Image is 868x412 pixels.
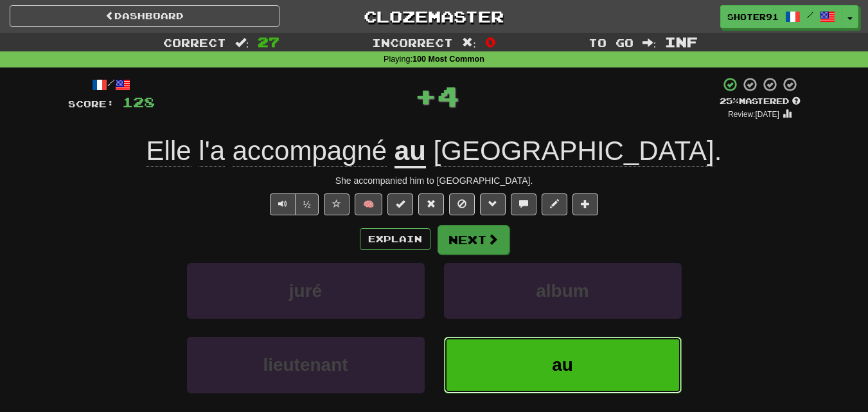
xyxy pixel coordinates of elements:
[426,136,722,166] span: .
[418,193,444,215] button: Reset to 0% Mastered (alt+r)
[438,225,509,255] button: Next
[414,76,437,115] span: +
[480,193,506,215] button: Grammar (alt+g)
[163,36,226,49] span: Correct
[258,34,279,49] span: 27
[263,355,348,375] span: lieutenant
[146,136,191,166] span: Elle
[720,96,801,107] div: Mastered
[355,193,382,215] button: 🧠
[449,193,475,215] button: Ignore sentence (alt+i)
[289,281,322,301] span: juré
[728,110,779,119] small: Review: [DATE]
[295,193,319,215] button: ½
[444,263,682,319] button: album
[665,34,698,49] span: Inf
[199,136,225,166] span: l'a
[233,136,387,166] span: accompagné
[485,34,496,49] span: 0
[360,228,430,250] button: Explain
[68,174,801,187] div: She accompanied him to [GEOGRAPHIC_DATA].
[412,55,484,64] strong: 100 Most Common
[462,37,476,48] span: :
[720,5,842,28] a: shoter91 /
[394,136,426,168] u: au
[437,80,459,112] span: 4
[807,10,813,19] span: /
[589,36,633,49] span: To go
[444,337,682,393] button: au
[187,337,425,393] button: lieutenant
[372,36,453,49] span: Incorrect
[642,37,657,48] span: :
[299,5,569,28] a: Clozemaster
[68,76,155,93] div: /
[270,193,296,215] button: Play sentence audio (ctl+space)
[267,193,319,215] div: Text-to-speech controls
[10,5,279,27] a: Dashboard
[387,193,413,215] button: Set this sentence to 100% Mastered (alt+m)
[536,281,589,301] span: album
[324,193,350,215] button: Favorite sentence (alt+f)
[511,193,536,215] button: Discuss sentence (alt+u)
[235,37,249,48] span: :
[187,263,425,319] button: juré
[122,94,155,110] span: 128
[727,11,779,22] span: shoter91
[720,96,739,106] span: 25 %
[68,98,114,109] span: Score:
[552,355,573,375] span: au
[572,193,598,215] button: Add to collection (alt+a)
[542,193,567,215] button: Edit sentence (alt+d)
[434,136,714,166] span: [GEOGRAPHIC_DATA]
